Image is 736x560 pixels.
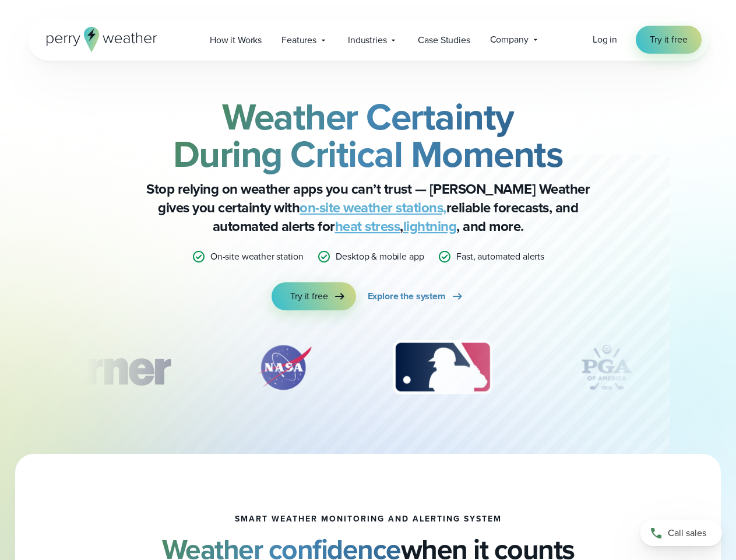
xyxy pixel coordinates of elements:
h1: smart weather monitoring and alerting system [235,514,502,524]
div: slideshow [86,338,650,402]
span: Try it free [290,289,327,303]
span: Company [490,33,529,47]
span: How it Works [210,33,262,47]
span: Case Studies [418,33,470,47]
a: Case Studies [408,28,480,52]
div: 4 of 12 [560,338,653,397]
a: lightning [403,216,457,237]
div: 3 of 12 [381,338,504,397]
img: Turner-Construction_1.svg [22,338,187,397]
img: MLB.svg [381,338,504,397]
p: Stop relying on weather apps you can’t trust — [PERSON_NAME] Weather gives you certainty with rel... [135,180,601,236]
span: Call sales [668,526,706,540]
span: Try it free [650,33,687,47]
div: 1 of 12 [22,338,187,397]
strong: Weather Certainty During Critical Moments [173,89,564,181]
a: heat stress [335,216,400,237]
a: Log in [593,33,617,47]
p: On-site weather station [210,250,304,264]
span: Log in [593,33,617,46]
img: PGA.svg [560,338,653,397]
a: Explore the system [368,282,464,310]
span: Industries [348,33,386,47]
img: NASA.svg [244,338,325,397]
span: Features [281,33,316,47]
a: Try it free [636,26,701,54]
p: Fast, automated alerts [456,250,544,264]
p: Desktop & mobile app [336,250,424,264]
a: on-site weather stations, [300,197,446,218]
span: Explore the system [368,289,446,303]
a: How it Works [200,28,272,52]
div: 2 of 12 [244,338,325,397]
a: Call sales [640,520,722,546]
a: Try it free [272,282,355,310]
